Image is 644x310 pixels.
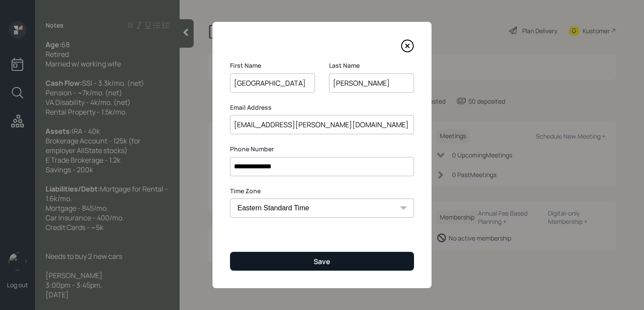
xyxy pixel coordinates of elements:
[230,103,414,112] label: Email Address
[230,61,315,70] label: First Name
[314,257,330,266] div: Save
[230,145,414,153] label: Phone Number
[329,61,414,70] label: Last Name
[230,252,414,271] button: Save
[230,187,414,195] label: Time Zone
